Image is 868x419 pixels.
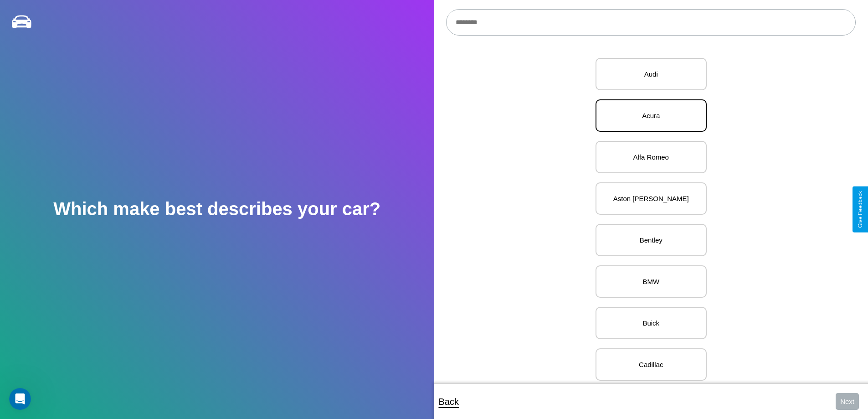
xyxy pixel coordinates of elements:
p: Buick [606,317,697,329]
p: Aston [PERSON_NAME] [606,192,697,205]
p: Bentley [606,234,697,246]
iframe: Intercom live chat [9,388,31,410]
p: Back [439,393,459,410]
p: Acura [606,109,697,122]
p: BMW [606,275,697,288]
div: Give Feedback [857,191,863,228]
p: Cadillac [606,358,697,371]
h2: Which make best describes your car? [53,199,380,219]
button: Next [836,393,859,410]
p: Alfa Romeo [606,151,697,163]
p: Audi [606,68,697,80]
